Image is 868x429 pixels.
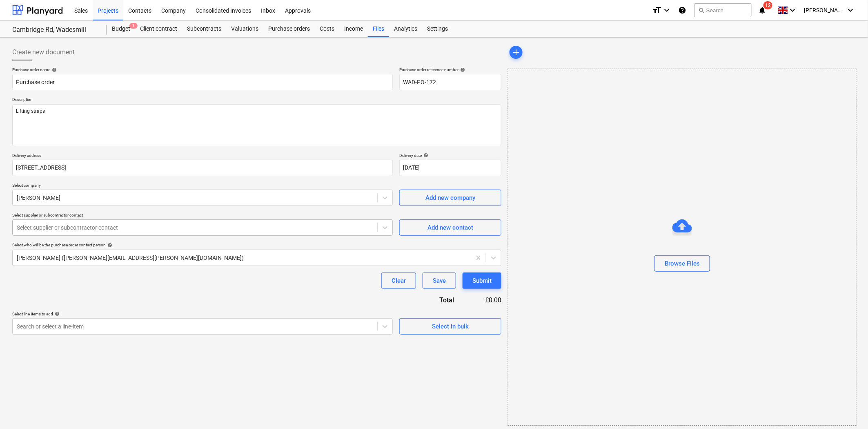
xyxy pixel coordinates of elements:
[458,67,465,72] span: help
[12,212,393,219] p: Select supplier or subcontractor contact
[389,21,422,37] a: Analytics
[12,153,393,160] p: Delivery address
[368,21,389,37] a: Files
[12,242,501,248] div: Select who will be the purchase order contact person
[53,311,60,316] span: help
[12,104,501,146] textarea: Lifting straps
[433,275,446,286] div: Save
[467,295,502,305] div: £0.00
[399,160,501,176] input: Delivery date not specified
[662,5,672,15] i: keyboard_arrow_down
[758,5,766,15] i: notifications
[226,21,263,37] a: Valuations
[694,3,752,17] button: Search
[339,21,368,37] a: Income
[665,258,700,269] div: Browse Files
[107,21,135,37] a: Budget1
[804,7,845,13] span: [PERSON_NAME]
[106,243,112,248] span: help
[12,26,97,34] div: Cambridge Rd, Wadesmill
[827,390,868,429] iframe: Chat Widget
[50,67,57,72] span: help
[107,21,135,37] div: Budget
[399,318,501,335] button: Select in bulk
[12,97,501,104] p: Description
[12,47,75,57] span: Create new document
[463,273,501,289] button: Submit
[392,275,406,286] div: Clear
[788,5,798,15] i: keyboard_arrow_down
[12,311,393,317] div: Select line-items to add
[472,275,492,286] div: Submit
[423,273,456,289] button: Save
[399,153,501,158] div: Delivery date
[315,21,339,37] a: Costs
[399,190,501,206] button: Add new company
[263,21,315,37] a: Purchase orders
[381,273,416,289] button: Clear
[652,5,662,15] i: format_size
[399,67,501,72] div: Purchase order reference number
[425,192,475,203] div: Add new company
[511,47,521,57] span: add
[399,74,501,90] input: Reference number
[12,74,393,90] input: Document name
[846,5,856,15] i: keyboard_arrow_down
[395,295,467,305] div: Total
[763,1,772,9] span: 12
[508,69,857,426] div: Browse Files
[135,21,182,37] a: Client contract
[12,183,393,190] p: Select company
[678,5,686,15] i: Knowledge base
[422,153,428,158] span: help
[12,67,393,72] div: Purchase order name
[12,160,393,176] input: Delivery address
[422,21,453,37] a: Settings
[129,23,138,29] span: 1
[432,321,469,332] div: Select in bulk
[654,255,710,272] button: Browse Files
[427,222,473,233] div: Add new contact
[399,219,501,236] button: Add new contact
[182,21,226,37] a: Subcontracts
[698,7,705,13] span: search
